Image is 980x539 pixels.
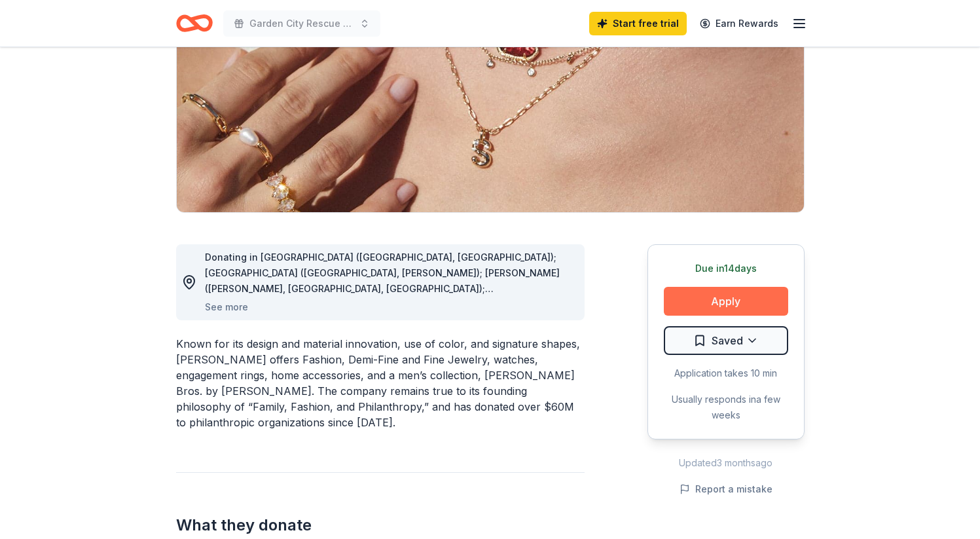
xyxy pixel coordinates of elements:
[712,332,743,349] span: Saved
[664,287,788,316] button: Apply
[664,365,788,381] div: Application takes 10 min
[647,455,805,471] div: Updated 3 months ago
[249,16,354,31] span: Garden City Rescue Mission Charity Dinner and Silent Auction
[664,392,788,423] div: Usually responds in a few weeks
[664,326,788,355] button: Saved
[176,515,585,536] h2: What they donate
[176,336,585,430] div: Known for its design and material innovation, use of color, and signature shapes, [PERSON_NAME] o...
[205,299,248,315] button: See more
[176,8,213,39] a: Home
[664,261,788,276] div: Due in 14 days
[692,12,786,35] a: Earn Rewards
[223,10,380,37] button: Garden City Rescue Mission Charity Dinner and Silent Auction
[589,12,687,35] a: Start free trial
[680,481,772,497] button: Report a mistake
